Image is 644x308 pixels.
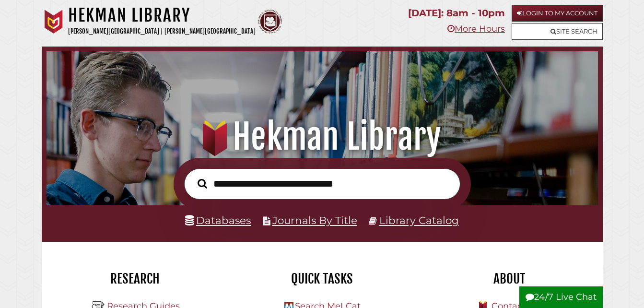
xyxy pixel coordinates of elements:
h1: Hekman Library [56,116,588,158]
p: [DATE]: 8am - 10pm [408,5,505,22]
img: Calvin Theological Seminary [258,10,282,34]
a: Journals By Title [272,214,357,226]
h1: Hekman Library [68,5,256,26]
a: Login to My Account [512,5,603,22]
a: More Hours [447,24,505,34]
img: Calvin University [42,10,66,34]
p: [PERSON_NAME][GEOGRAPHIC_DATA] | [PERSON_NAME][GEOGRAPHIC_DATA] [68,26,256,37]
i: Search [198,178,207,189]
a: Library Catalog [379,214,459,226]
h2: Quick Tasks [236,271,409,287]
h2: About [423,271,596,287]
a: Site Search [512,23,603,40]
a: Databases [185,214,251,226]
h2: Research [49,271,222,287]
button: Search [193,176,212,191]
